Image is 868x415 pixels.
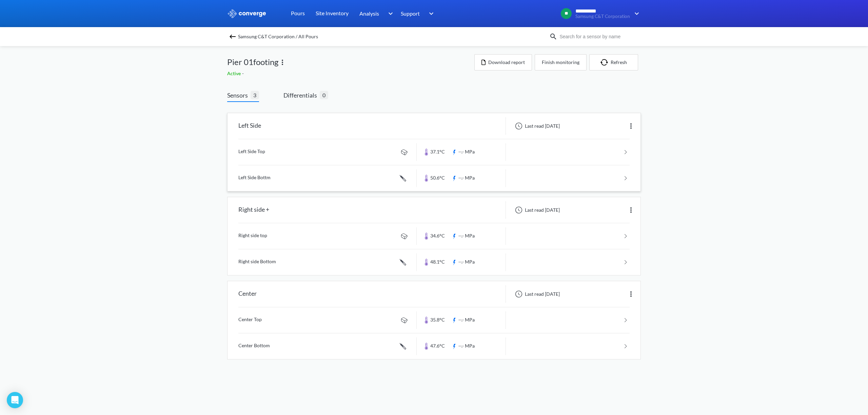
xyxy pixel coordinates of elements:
[320,91,328,99] span: 0
[227,9,267,18] img: logo_ewhite.svg
[227,90,251,100] span: Sensors
[630,9,641,18] img: downArrow.svg
[549,33,557,41] img: icon-search.svg
[384,9,395,18] img: downArrow.svg
[238,285,257,303] div: Center
[229,33,237,41] img: backspace.svg
[251,91,259,99] span: 3
[557,33,639,40] input: Search for a sensor by name
[425,9,435,18] img: downArrow.svg
[238,201,269,219] div: Right side +
[242,70,245,76] span: -
[227,70,242,76] span: Active
[278,58,287,66] img: more.svg
[238,117,261,135] div: Left Side
[627,122,635,130] img: more.svg
[627,290,635,298] img: more.svg
[481,60,486,65] img: icon-file.svg
[511,290,562,298] div: Last read [DATE]
[589,54,638,70] button: Refresh
[575,14,630,19] span: Samsung C&T Corporation
[627,206,635,214] img: more.svg
[7,392,23,408] div: Open Intercom Messenger
[474,54,532,70] button: Download report
[359,9,379,18] span: Analysis
[511,122,562,130] div: Last read [DATE]
[283,90,320,100] span: Differentials
[535,54,587,70] button: Finish monitoring
[401,9,420,18] span: Support
[227,56,278,68] span: Pier 01footing
[238,32,318,41] span: Samsung C&T Corporation / All Pours
[511,206,562,214] div: Last read [DATE]
[600,59,611,66] img: icon-refresh.svg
